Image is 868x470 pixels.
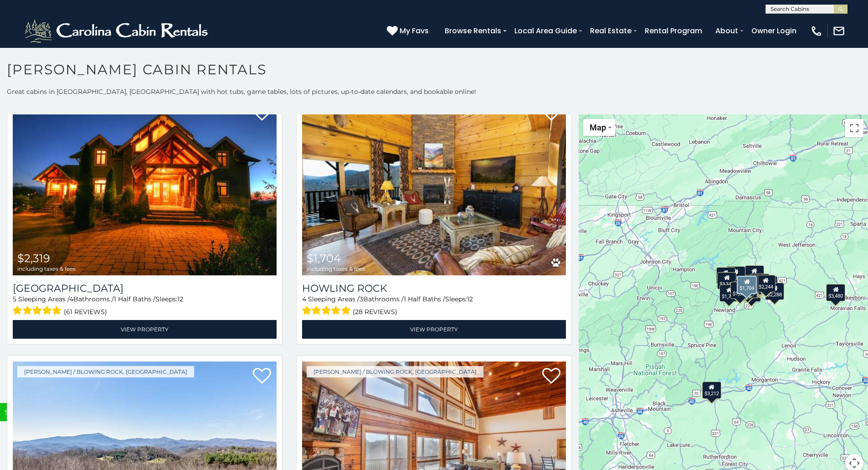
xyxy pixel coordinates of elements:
div: $2,045 [750,273,770,290]
div: $2,238 [742,284,761,301]
span: My Favs [400,25,429,36]
span: (28 reviews) [353,306,397,318]
span: 12 [177,295,183,303]
a: [PERSON_NAME] / Blowing Rock, [GEOGRAPHIC_DATA] [307,366,483,377]
div: $3,480 [827,284,846,301]
span: $2,319 [17,252,50,265]
div: $2,244 [756,274,776,292]
div: $1,789 [720,284,739,302]
a: [GEOGRAPHIC_DATA] [13,282,277,294]
a: Add to favorites [253,367,271,386]
a: View Property [302,320,566,339]
a: Add to favorites [542,367,560,386]
a: Rental Program [640,23,707,39]
img: phone-regular-white.png [810,25,823,37]
a: Browse Rentals [440,23,506,39]
div: $3,340 [718,272,737,289]
div: Sleeping Areas / Bathrooms / Sleeps: [302,294,566,318]
a: My Favs [387,25,431,37]
span: 1 Half Baths / [404,295,445,303]
span: Map [590,123,606,132]
a: View Property [13,320,277,339]
span: including taxes & fees [307,266,365,272]
a: About [711,23,743,39]
button: Toggle fullscreen view [845,119,863,137]
span: 3 [360,295,363,303]
a: Howling Rock $1,704 including taxes & fees [302,98,566,275]
div: $2,319 [745,265,764,282]
img: White-1-2.png [23,17,212,45]
span: 4 [69,295,73,303]
a: Wilderness Lodge $2,319 including taxes & fees [13,98,277,275]
a: Howling Rock [302,282,566,294]
a: Owner Login [747,23,801,39]
div: Sleeping Areas / Bathrooms / Sleeps: [13,294,277,318]
span: 4 [302,295,306,303]
div: $2,288 [765,283,785,300]
span: 1 Half Baths / [114,295,155,303]
span: 12 [467,295,473,303]
div: $3,212 [702,381,721,398]
a: [PERSON_NAME] / Blowing Rock, [GEOGRAPHIC_DATA] [17,366,194,377]
span: 5 [13,295,16,303]
span: (61 reviews) [64,306,107,318]
div: $4,431 [716,267,735,284]
img: mail-regular-white.png [832,25,845,37]
button: Change map style [583,119,615,136]
img: Wilderness Lodge [13,98,277,275]
a: Local Area Guide [510,23,581,39]
span: including taxes & fees [17,266,76,272]
div: $1,882 [731,281,750,299]
h3: Wilderness Lodge [13,282,277,294]
div: $1,704 [737,275,757,294]
img: Howling Rock [302,98,566,275]
span: $1,704 [307,252,341,265]
a: Real Estate [586,23,636,39]
div: $1,922 [726,266,745,284]
div: $2,466 [739,275,758,292]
